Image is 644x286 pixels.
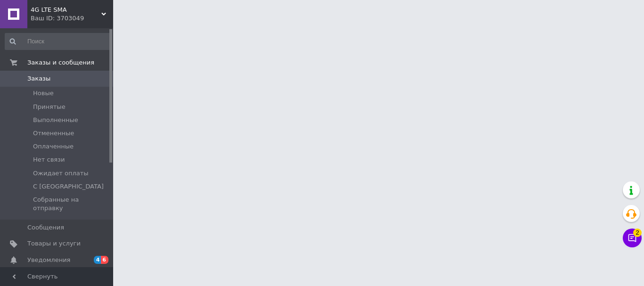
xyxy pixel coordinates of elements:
span: 4 [94,256,101,264]
div: Ваш ID: 3703049 [31,14,113,23]
button: Чат с покупателем2 [623,229,642,247]
span: Отмененные [33,129,74,138]
span: Уведомления [27,256,70,264]
span: Собранные на отправку [33,196,110,212]
span: Новые [33,89,54,98]
input: Поиск [5,33,111,50]
span: Товары и услуги [27,239,81,248]
span: Нет связи [33,155,65,164]
span: 4G LTE SMA [31,6,101,14]
span: С [GEOGRAPHIC_DATA] [33,182,104,191]
span: Заказы и сообщения [27,58,94,67]
span: Оплаченные [33,142,74,151]
span: Заказы [27,74,50,83]
span: Выполненные [33,116,78,124]
span: 2 [633,229,642,237]
span: Принятые [33,103,66,111]
span: 6 [101,256,108,264]
span: Ожидает оплаты [33,169,89,178]
span: Сообщения [27,223,64,232]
